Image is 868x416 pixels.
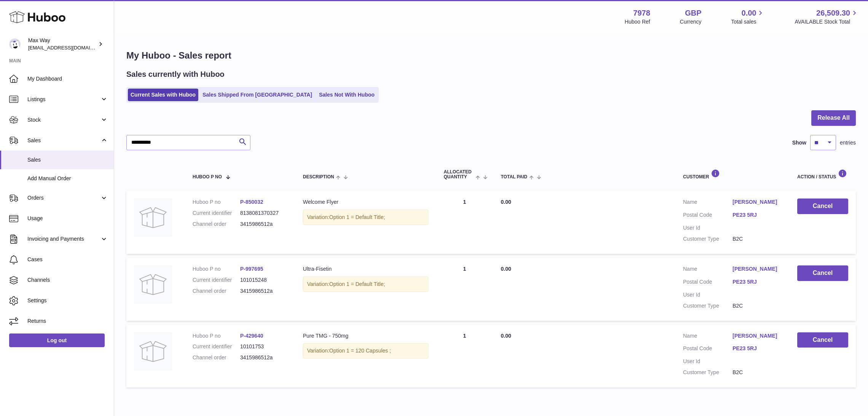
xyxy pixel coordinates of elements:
[193,332,240,340] dt: Huboo P no
[733,278,782,286] a: PE23 5RJ
[27,96,100,103] span: Listings
[680,18,702,25] div: Currency
[797,169,848,179] div: Action / Status
[128,89,198,101] a: Current Sales with Huboo
[193,276,240,284] dt: Current identifier
[27,318,108,325] span: Returns
[683,198,733,208] dt: Name
[303,210,428,225] div: Variation:
[27,75,108,83] span: My Dashboard
[240,343,288,350] dd: 10101753
[501,266,511,272] span: 0.00
[731,8,765,25] a: 0.00 Total sales
[633,8,650,18] strong: 7978
[27,116,100,124] span: Stock
[683,369,733,376] dt: Customer Type
[685,8,701,18] strong: GBP
[733,235,782,243] dd: B2C
[240,266,263,272] a: P-997695
[193,354,240,361] dt: Channel order
[683,302,733,310] dt: Customer Type
[126,69,225,79] h2: Sales currently with Huboo
[303,175,334,179] span: Description
[27,137,100,144] span: Sales
[28,44,112,51] span: [EMAIL_ADDRESS][DOMAIN_NAME]
[733,345,782,352] a: PE23 5RJ
[733,198,782,206] a: [PERSON_NAME]
[329,348,391,354] span: Option 1 = 120 Capsules ;
[27,194,100,202] span: Orders
[27,297,108,304] span: Settings
[683,265,733,275] dt: Name
[9,38,21,50] img: Max@LongevityBox.co.uk
[27,276,108,284] span: Channels
[303,276,428,292] div: Variation:
[134,265,172,303] img: no-photo.jpg
[797,332,848,348] button: Cancel
[303,265,428,273] div: Ultra-Fisetin
[27,235,100,243] span: Invoicing and Payments
[27,175,108,182] span: Add Manual Order
[733,369,782,376] dd: B2C
[683,291,733,299] dt: User Id
[193,287,240,295] dt: Channel order
[193,343,240,350] dt: Current identifier
[193,265,240,273] dt: Huboo P no
[240,276,288,284] dd: 101015248
[625,18,650,25] div: Huboo Ref
[240,333,263,339] a: P-429640
[193,198,240,206] dt: Huboo P no
[731,18,765,25] span: Total sales
[683,358,733,365] dt: User Id
[811,110,856,126] button: Release All
[200,89,315,101] a: Sales Shipped From [GEOGRAPHIC_DATA]
[444,170,474,179] span: ALLOCATED Quantity
[733,211,782,219] a: PE23 5RJ
[797,198,848,214] button: Cancel
[303,343,428,359] div: Variation:
[27,215,108,222] span: Usage
[193,175,222,179] span: Huboo P no
[792,139,806,146] label: Show
[303,198,428,206] div: Welcome Flyer
[797,265,848,281] button: Cancel
[240,221,288,228] dd: 3415986512a
[303,332,428,340] div: Pure TMG - 750mg
[240,287,288,295] dd: 3415986512a
[501,199,511,205] span: 0.00
[683,169,782,179] div: Customer
[436,325,493,388] td: 1
[501,333,511,339] span: 0.00
[134,332,172,370] img: no-photo.jpg
[329,214,385,220] span: Option 1 = Default Title;
[795,18,859,25] span: AVAILABLE Stock Total
[436,258,493,321] td: 1
[240,354,288,361] dd: 3415986512a
[9,333,105,347] a: Log out
[683,345,733,354] dt: Postal Code
[795,8,859,25] a: 26,509.30 AVAILABLE Stock Total
[193,221,240,228] dt: Channel order
[134,198,172,237] img: no-photo.jpg
[683,235,733,243] dt: Customer Type
[733,302,782,310] dd: B2C
[126,49,856,62] h1: My Huboo - Sales report
[436,191,493,254] td: 1
[733,265,782,273] a: [PERSON_NAME]
[240,199,263,205] a: P-850032
[27,156,108,164] span: Sales
[683,224,733,232] dt: User Id
[501,175,527,179] span: Total paid
[27,256,108,263] span: Cases
[683,211,733,221] dt: Postal Code
[240,210,288,217] dd: 8138081370327
[683,332,733,341] dt: Name
[28,37,97,51] div: Max Way
[742,8,757,18] span: 0.00
[193,210,240,217] dt: Current identifier
[683,278,733,287] dt: Postal Code
[840,139,856,146] span: entries
[733,332,782,340] a: [PERSON_NAME]
[329,281,385,287] span: Option 1 = Default Title;
[316,89,377,101] a: Sales Not With Huboo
